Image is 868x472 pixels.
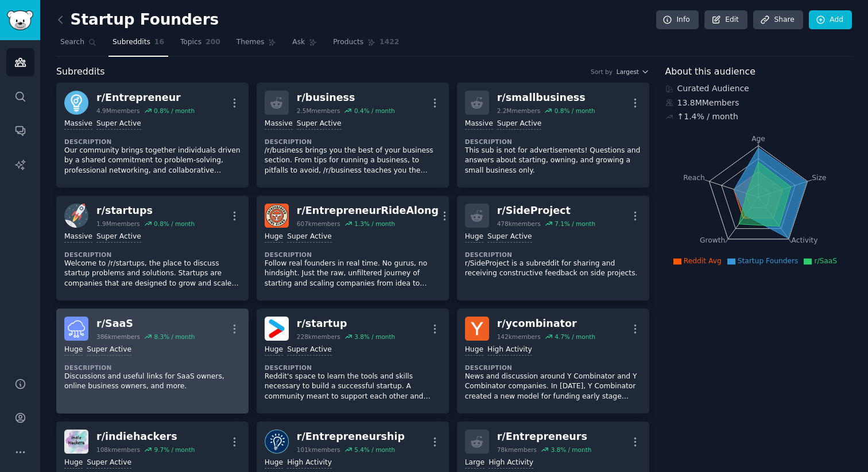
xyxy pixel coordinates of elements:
[487,232,532,243] div: Super Active
[265,146,441,176] p: /r/business brings you the best of your business section. From tips for running a business, to pi...
[237,37,265,48] span: Themes
[96,204,195,218] div: r/ startups
[7,10,33,30] img: GummySearch logo
[87,345,131,356] div: Super Active
[465,138,641,146] dt: Description
[154,37,164,48] span: 16
[354,220,395,228] div: 1.3 % / month
[180,37,201,48] span: Topics
[683,173,705,181] tspan: Reach
[497,430,592,444] div: r/ Entrepreneurs
[64,204,88,228] img: startups
[489,458,533,469] div: High Activity
[354,333,395,341] div: 3.8 % / month
[704,10,747,30] a: Edit
[287,345,332,356] div: Super Active
[265,259,441,289] p: Follow real founders in real time. No gurus, no hindsight. Just the raw, unfiltered journey of st...
[87,458,131,469] div: Super Active
[154,107,195,115] div: 0.8 % / month
[265,204,289,228] img: EntrepreneurRideAlong
[96,220,140,228] div: 1.9M members
[354,446,395,454] div: 5.4 % / month
[265,251,441,259] dt: Description
[555,107,595,115] div: 0.8 % / month
[96,107,140,115] div: 4.9M members
[591,68,613,76] div: Sort by
[665,83,852,95] div: Curated Audience
[457,83,649,188] a: r/smallbusiness2.2Mmembers0.8% / monthMassiveSuper ActiveDescriptionThis sub is not for advertise...
[497,204,595,218] div: r/ SideProject
[497,107,541,115] div: 2.2M members
[96,317,195,331] div: r/ SaaS
[465,232,483,243] div: Huge
[465,119,493,130] div: Massive
[497,220,541,228] div: 478k members
[265,317,289,341] img: startup
[64,119,92,130] div: Massive
[265,458,283,469] div: Huge
[751,135,765,143] tspan: Age
[257,83,449,188] a: r/business2.5Mmembers0.4% / monthMassiveSuper ActiveDescription/r/business brings you the best of...
[617,68,639,76] span: Largest
[64,372,241,392] p: Discussions and useful links for SaaS owners, online business owners, and more.
[297,333,340,341] div: 228k members
[96,333,140,341] div: 386k members
[487,345,532,356] div: High Activity
[465,259,641,279] p: r/SideProject is a subreddit for sharing and receiving constructive feedback on side projects.
[56,33,100,57] a: Search
[176,33,224,57] a: Topics200
[64,232,92,243] div: Massive
[154,220,195,228] div: 0.8 % / month
[265,345,283,356] div: Huge
[329,33,403,57] a: Products1422
[154,446,195,454] div: 9.7 % / month
[465,251,641,259] dt: Description
[297,446,340,454] div: 101k members
[96,91,195,105] div: r/ Entrepreneur
[56,83,249,188] a: Entrepreneurr/Entrepreneur4.9Mmembers0.8% / monthMassiveSuper ActiveDescriptionOur community brin...
[333,37,363,48] span: Products
[265,364,441,372] dt: Description
[265,119,293,130] div: Massive
[814,257,837,265] span: r/SaaS
[56,65,105,79] span: Subreddits
[292,37,305,48] span: Ask
[56,11,219,29] h2: Startup Founders
[154,333,195,341] div: 8.3 % / month
[665,65,755,79] span: About this audience
[379,37,399,48] span: 1422
[297,107,340,115] div: 2.5M members
[465,345,483,356] div: Huge
[700,236,725,244] tspan: Growth
[64,138,241,146] dt: Description
[809,10,852,30] a: Add
[64,146,241,176] p: Our community brings together individuals driven by a shared commitment to problem-solving, profe...
[113,37,150,48] span: Subreddits
[738,257,799,265] span: Startup Founders
[64,345,83,356] div: Huge
[677,111,738,123] div: ↑ 1.4 % / month
[265,232,283,243] div: Huge
[465,364,641,372] dt: Description
[354,107,395,115] div: 0.4 % / month
[791,236,817,244] tspan: Activity
[265,430,289,454] img: Entrepreneurship
[257,309,449,414] a: startupr/startup228kmembers3.8% / monthHugeSuper ActiveDescriptionReddit's space to learn the too...
[232,33,281,57] a: Themes
[297,204,439,218] div: r/ EntrepreneurRideAlong
[497,446,537,454] div: 78k members
[555,220,595,228] div: 7.1 % / month
[96,232,141,243] div: Super Active
[96,430,195,444] div: r/ indiehackers
[551,446,591,454] div: 3.8 % / month
[497,333,541,341] div: 142k members
[265,138,441,146] dt: Description
[297,220,340,228] div: 607k members
[497,119,542,130] div: Super Active
[64,317,88,341] img: SaaS
[206,37,220,48] span: 200
[665,97,852,109] div: 13.8M Members
[465,458,485,469] div: Large
[465,372,641,402] p: News and discussion around Y Combinator and Y Combinator companies. In [DATE], Y Combinator creat...
[297,430,405,444] div: r/ Entrepreneurship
